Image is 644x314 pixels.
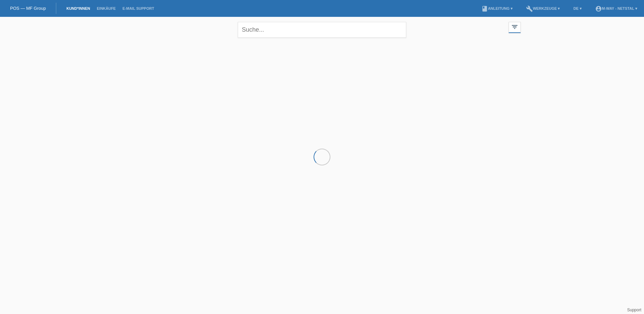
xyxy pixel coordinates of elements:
a: buildWerkzeuge ▾ [523,6,563,10]
i: build [526,5,533,12]
i: book [481,5,488,12]
a: Support [627,308,641,312]
i: account_circle [595,5,602,12]
input: Suche... [238,22,406,38]
a: E-Mail Support [119,6,158,10]
a: DE ▾ [570,6,585,10]
a: bookAnleitung ▾ [478,6,516,10]
a: POS — MF Group [10,6,46,11]
i: filter_list [511,23,518,31]
a: Kund*innen [63,6,93,10]
a: account_circlem-way - Netstal ▾ [592,6,641,10]
a: Einkäufe [93,6,119,10]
